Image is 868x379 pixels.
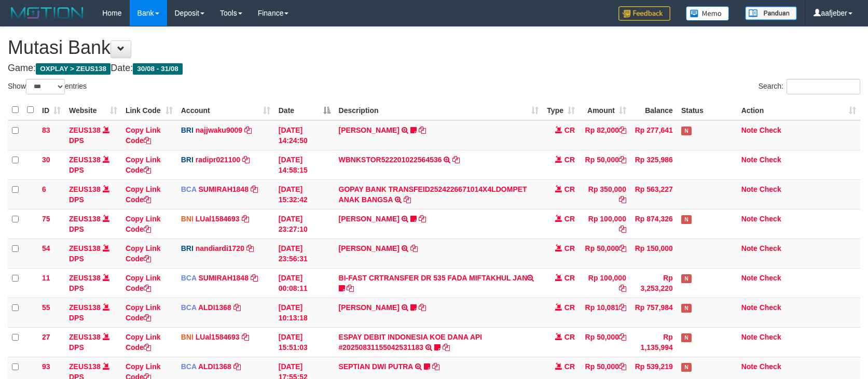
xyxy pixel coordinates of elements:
[564,156,575,164] span: CR
[126,333,161,352] a: Copy Link Code
[274,209,335,238] td: [DATE] 23:27:10
[69,274,101,282] a: ZEUS138
[339,156,442,164] a: WBNKSTOR522201022564536
[181,185,197,193] span: BCA
[196,156,240,164] a: radipr021100
[196,333,240,341] a: LUal1584693
[681,304,692,313] span: Has Note
[787,79,860,94] input: Search:
[579,150,630,179] td: Rp 50,000
[579,298,630,327] td: Rp 10,081
[181,244,194,252] span: BRI
[198,303,231,312] a: ALDI1368
[65,238,121,268] td: DPS
[65,100,121,120] th: Website: activate to sort column ascending
[630,327,677,357] td: Rp 1,135,994
[579,120,630,150] td: Rp 82,000
[233,362,241,371] a: Copy ALDI1368 to clipboard
[8,79,87,94] label: Show entries
[126,126,161,145] a: Copy Link Code
[618,6,670,21] img: Feedback.jpg
[65,120,121,150] td: DPS
[42,244,50,252] span: 54
[126,156,161,174] a: Copy Link Code
[246,244,254,252] a: Copy nandiardi1720 to clipboard
[242,156,250,164] a: Copy radipr021100 to clipboard
[579,100,630,120] th: Amount: activate to sort column ascending
[741,303,757,312] a: Note
[760,362,781,371] a: Check
[69,303,101,312] a: ZEUS138
[619,244,626,252] a: Copy Rp 50,000 to clipboard
[419,215,426,223] a: Copy NOFAN MOHAMAD SAPUTRA to clipboard
[69,362,101,371] a: ZEUS138
[65,179,121,209] td: DPS
[126,215,161,233] a: Copy Link Code
[741,362,757,371] a: Note
[251,185,258,193] a: Copy SUMIRAH1848 to clipboard
[579,268,630,298] td: Rp 100,000
[579,209,630,238] td: Rp 100,000
[339,126,399,134] a: [PERSON_NAME]
[121,100,177,120] th: Link Code: activate to sort column ascending
[42,333,50,341] span: 27
[42,126,50,134] span: 83
[681,215,692,224] span: Has Note
[274,327,335,357] td: [DATE] 15:51:03
[8,63,860,74] h4: Game: Date:
[42,185,46,193] span: 6
[630,268,677,298] td: Rp 3,253,220
[686,6,729,21] img: Button%20Memo.svg
[42,215,50,223] span: 75
[69,156,101,164] a: ZEUS138
[630,120,677,150] td: Rp 277,641
[760,126,781,134] a: Check
[339,185,527,204] a: GOPAY BANK TRANSFEID2524226671014X4LDOMPET ANAK BANGSA
[681,363,692,372] span: Has Note
[741,215,757,223] a: Note
[339,303,399,312] a: [PERSON_NAME]
[432,362,439,371] a: Copy SEPTIAN DWI PUTRA to clipboard
[760,215,781,223] a: Check
[196,215,240,223] a: LUal1584693
[677,100,737,120] th: Status
[65,268,121,298] td: DPS
[619,284,626,292] a: Copy Rp 100,000 to clipboard
[42,156,50,164] span: 30
[741,185,757,193] a: Note
[274,100,335,120] th: Date: activate to sort column descending
[126,185,161,204] a: Copy Link Code
[564,333,575,341] span: CR
[619,195,626,204] a: Copy Rp 350,000 to clipboard
[65,298,121,327] td: DPS
[681,274,692,283] span: Has Note
[42,362,50,371] span: 93
[760,185,781,193] a: Check
[126,244,161,263] a: Copy Link Code
[242,215,249,223] a: Copy LUal1584693 to clipboard
[251,274,258,282] a: Copy SUMIRAH1848 to clipboard
[760,274,781,282] a: Check
[741,244,757,252] a: Note
[196,244,244,252] a: nandiardi1720
[741,156,757,164] a: Note
[339,362,413,371] a: SEPTIAN DWI PUTRA
[619,362,626,371] a: Copy Rp 50,000 to clipboard
[233,303,241,312] a: Copy ALDI1368 to clipboard
[619,156,626,164] a: Copy Rp 50,000 to clipboard
[244,126,252,134] a: Copy najjwaku9009 to clipboard
[198,274,248,282] a: SUMIRAH1848
[8,5,87,21] img: MOTION_logo.png
[741,274,757,282] a: Note
[630,298,677,327] td: Rp 757,984
[69,244,101,252] a: ZEUS138
[564,303,575,312] span: CR
[619,225,626,233] a: Copy Rp 100,000 to clipboard
[681,333,692,342] span: Has Note
[181,333,194,341] span: BNI
[410,244,418,252] a: Copy VALENTINO LAHU to clipboard
[619,303,626,312] a: Copy Rp 10,081 to clipboard
[69,215,101,223] a: ZEUS138
[759,79,860,94] label: Search:
[630,238,677,268] td: Rp 150,000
